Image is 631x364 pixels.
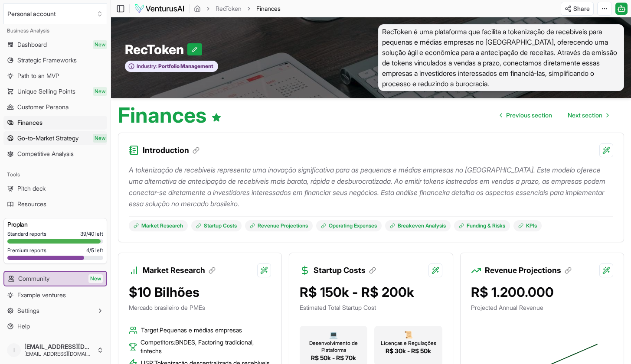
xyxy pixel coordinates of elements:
a: Customer Persona [3,100,107,114]
span: Competitors: BNDES, Factoring tradicional, fintechs [141,338,271,355]
a: Go to previous page [493,107,559,124]
h3: Revenue Projections [485,264,572,276]
h3: Pro plan [7,220,103,229]
button: Share [561,2,594,16]
a: KPIs [513,220,542,231]
span: Licenças e Regulações [381,340,436,347]
a: Market Research [129,220,188,231]
span: Help [17,322,30,331]
span: Target: Pequenas e médias empresas [141,326,242,335]
span: Settings [17,306,39,315]
a: Path to an MVP [3,69,107,83]
span: Competitive Analysis [17,149,74,158]
a: Resources [3,197,107,211]
span: New [93,87,107,96]
span: [EMAIL_ADDRESS][DOMAIN_NAME] [24,343,93,351]
a: Funding & Risks [454,220,510,231]
span: Resources [17,200,46,208]
span: New [88,274,103,283]
span: Customer Persona [17,103,69,111]
span: Standard reports [7,231,46,237]
h3: Introduction [143,144,199,156]
span: 39 / 40 left [80,231,103,237]
span: 💻 [329,329,338,340]
div: Business Analysis [3,24,107,38]
span: l [7,343,21,357]
nav: breadcrumb [194,4,281,13]
h1: Finances [118,105,222,126]
span: Premium reports [7,247,46,254]
span: New [93,134,107,143]
p: Estimated Total Startup Cost [300,303,442,312]
a: RecToken [216,4,242,13]
span: RecToken [125,42,187,57]
span: Portfolio Management [157,63,213,70]
button: Industry:Portfolio Management [125,61,218,72]
img: logo [134,3,185,14]
span: Example ventures [17,291,66,299]
span: Strategic Frameworks [17,56,77,65]
span: Go-to-Market Strategy [17,134,78,143]
span: Finances [17,118,43,127]
span: [EMAIL_ADDRESS][DOMAIN_NAME] [24,351,93,357]
span: Share [573,4,590,13]
button: l[EMAIL_ADDRESS][DOMAIN_NAME][EMAIL_ADDRESS][DOMAIN_NAME] [3,340,107,361]
h3: Market Research [143,264,216,276]
a: DashboardNew [3,38,107,52]
span: R$ 30k - R$ 50k [386,347,431,355]
span: Previous section [506,111,552,120]
button: Settings [3,304,107,318]
p: Projected Annual Revenue [471,303,613,312]
span: R$ 50k - R$ 70k [311,354,356,362]
span: Industry: [137,63,157,70]
button: Select an organization [3,3,107,24]
a: CommunityNew [4,272,106,286]
div: R$ 150k - R$ 200k [300,284,442,300]
a: Revenue Projections [245,220,313,231]
span: Path to an MVP [17,71,59,80]
p: A tokenização de recebíveis representa uma inovação significativa para as pequenas e médias empre... [129,164,613,209]
a: Go to next page [561,107,615,124]
a: Breakeven Analysis [385,220,451,231]
div: $10 Bilhões [129,284,271,300]
nav: pagination [493,107,615,124]
a: Example ventures [3,288,107,302]
a: Startup Costs [191,220,242,231]
div: Tools [3,168,107,182]
a: Go-to-Market StrategyNew [3,131,107,145]
a: Finances [3,116,107,130]
a: Operating Expenses [316,220,382,231]
span: RecToken é uma plataforma que facilita a tokenização de recebíveis para pequenas e médias empresa... [378,24,624,91]
span: 4 / 5 left [86,247,103,254]
span: Unique Selling Points [17,87,75,96]
span: Desenvolvimento de Plataforma [303,340,364,354]
span: Pitch deck [17,184,46,193]
p: Mercado brasileiro de PMEs [129,303,271,312]
span: Finances [256,4,281,13]
a: Competitive Analysis [3,147,107,161]
span: Dashboard [17,40,47,49]
span: Community [18,274,49,283]
a: Strategic Frameworks [3,53,107,67]
span: Next section [568,111,602,120]
a: Unique Selling PointsNew [3,84,107,98]
h3: Startup Costs [314,264,376,276]
div: R$ 1.200.000 [471,284,613,300]
a: Help [3,319,107,333]
span: 📜 [404,329,413,340]
a: Pitch deck [3,182,107,195]
span: Finances [256,5,281,12]
span: New [93,40,107,49]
